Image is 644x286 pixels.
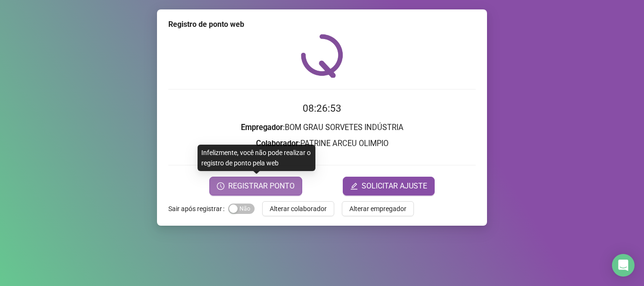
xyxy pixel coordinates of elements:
[349,204,406,214] span: Alterar empregador
[217,182,224,190] span: clock-circle
[168,122,476,134] h3: : BOM GRAU SORVETES INDÚSTRIA
[241,123,283,132] strong: Empregador
[342,201,414,216] button: Alterar empregador
[350,182,358,190] span: edit
[168,19,476,30] div: Registro de ponto web
[256,139,298,148] strong: Colaborador
[343,177,435,196] button: editSOLICITAR AJUSTE
[270,204,327,214] span: Alterar colaborador
[301,34,343,78] img: QRPoint
[228,180,295,192] span: REGISTRAR PONTO
[209,177,302,196] button: REGISTRAR PONTO
[198,145,315,171] div: Infelizmente, você não pode realizar o registro de ponto pela web
[168,138,476,150] h3: : PATRINE ARCEU OLIMPIO
[362,180,427,192] span: SOLICITAR AJUSTE
[303,103,341,114] time: 08:26:53
[262,201,334,216] button: Alterar colaborador
[612,254,635,277] div: Open Intercom Messenger
[168,201,228,216] label: Sair após registrar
